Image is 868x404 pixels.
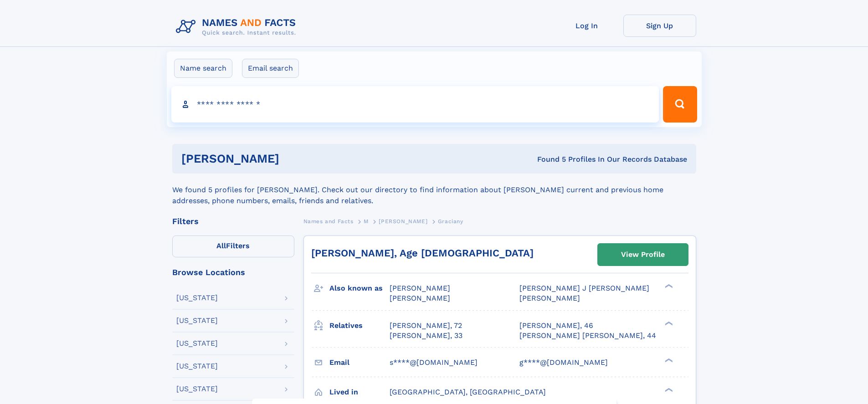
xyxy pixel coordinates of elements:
a: [PERSON_NAME], 72 [390,321,462,331]
label: Name search [174,59,232,78]
h3: Email [329,355,390,370]
span: [PERSON_NAME] [390,294,450,302]
span: M [364,218,369,225]
span: All [216,241,226,250]
a: View Profile [598,244,688,266]
span: Graciany [438,218,463,225]
div: [US_STATE] [176,385,218,393]
h3: Relatives [329,318,390,333]
a: Sign Up [623,15,696,37]
div: Found 5 Profiles In Our Records Database [408,154,687,164]
a: [PERSON_NAME] [PERSON_NAME], 44 [519,331,656,341]
div: ❯ [663,283,673,289]
a: M [364,215,369,227]
span: [PERSON_NAME] [519,294,580,302]
div: ❯ [663,387,673,393]
a: Names and Facts [303,215,354,227]
span: [PERSON_NAME] J [PERSON_NAME] [519,284,649,292]
span: [PERSON_NAME] [379,218,427,225]
div: [US_STATE] [176,340,218,347]
h1: [PERSON_NAME] [181,153,408,164]
label: Filters [172,235,294,257]
div: [US_STATE] [176,294,218,302]
h3: Lived in [329,384,390,400]
a: [PERSON_NAME] [379,215,427,227]
span: [GEOGRAPHIC_DATA], [GEOGRAPHIC_DATA] [390,388,546,396]
div: Filters [172,217,294,225]
div: ❯ [663,357,673,363]
label: Email search [242,59,299,78]
a: Log In [550,15,623,37]
div: Browse Locations [172,268,294,276]
div: We found 5 profiles for [PERSON_NAME]. Check out our directory to find information about [PERSON_... [172,174,696,206]
a: [PERSON_NAME], 33 [390,331,462,341]
img: Logo Names and Facts [172,15,303,39]
div: View Profile [621,244,665,265]
span: [PERSON_NAME] [390,284,450,292]
a: [PERSON_NAME], 46 [519,321,593,331]
div: [US_STATE] [176,363,218,370]
input: search input [171,86,659,123]
div: ❯ [663,320,673,326]
a: [PERSON_NAME], Age [DEMOGRAPHIC_DATA] [311,247,534,259]
div: [US_STATE] [176,317,218,324]
button: Search Button [663,86,697,123]
h3: Also known as [329,281,390,296]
